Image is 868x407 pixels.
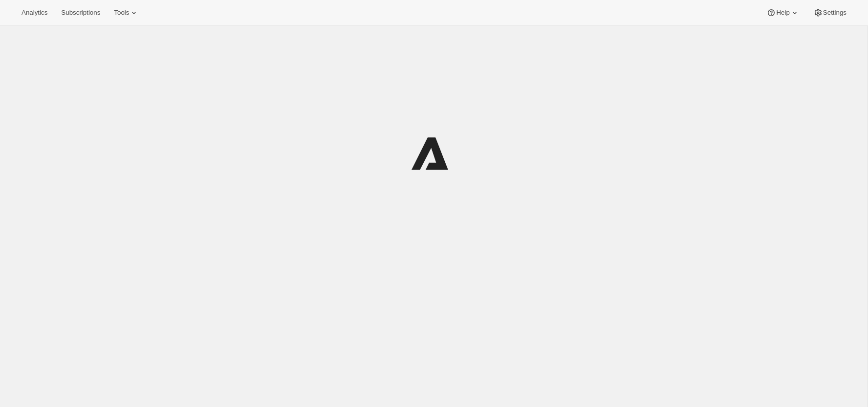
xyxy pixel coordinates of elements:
button: Help [760,6,805,20]
button: Analytics [16,6,53,20]
button: Settings [807,6,852,20]
span: Tools [114,9,129,17]
span: Analytics [22,9,47,17]
button: Tools [108,6,145,20]
span: Settings [823,9,846,17]
button: Subscriptions [55,6,106,20]
span: Subscriptions [61,9,100,17]
span: Help [776,9,789,17]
